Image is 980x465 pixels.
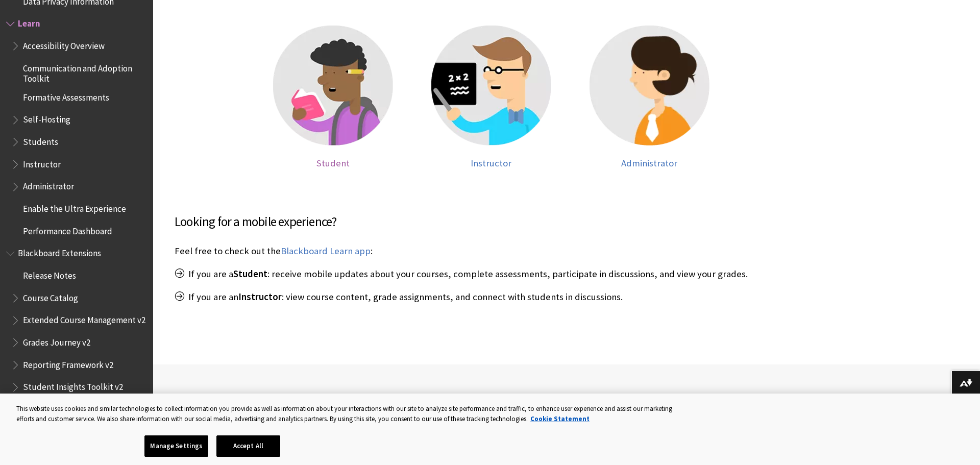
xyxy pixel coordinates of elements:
[367,391,400,410] span: Learn
[264,26,402,169] a: Student help Student
[6,15,147,240] nav: Book outline for Blackboard Learn Help
[471,157,511,169] span: Instructor
[16,404,686,424] div: This website uses cookies and similar technologies to collect information you provide as well as ...
[316,157,350,169] span: Student
[580,26,718,169] a: Administrator help Administrator
[23,37,105,51] span: Accessibility Overview
[175,212,807,232] h3: Looking for a mobile experience?
[23,334,90,348] span: Grades Journey v2
[273,26,393,145] img: Student help
[23,133,58,147] span: Students
[23,111,70,125] span: Self-Hosting
[233,268,267,280] span: Student
[621,157,677,169] span: Administrator
[23,312,145,326] span: Extended Course Management v2
[23,156,61,169] span: Instructor
[18,245,101,259] span: Blackboard Extensions
[144,435,208,457] button: Manage Settings
[250,390,567,411] h2: Need more help with ?
[23,289,78,303] span: Course Catalog
[6,245,147,425] nav: Book outline for Blackboard Extensions
[590,26,709,145] img: Administrator help
[23,379,123,393] span: Student Insights Toolkit v2
[281,245,371,257] a: Blackboard Learn app
[23,267,76,281] span: Release Notes
[23,178,74,192] span: Administrator
[431,26,551,145] img: Instructor help
[175,267,807,281] p: If you are a : receive mobile updates about your courses, complete assessments, participate in di...
[23,89,109,103] span: Formative Assessments
[23,200,126,214] span: Enable the Ultra Experience
[23,60,146,84] span: Communication and Adoption Toolkit
[175,290,807,304] p: If you are an : view course content, grade assignments, and connect with students in discussions.
[530,414,590,423] a: More information about your privacy, opens in a new tab
[238,291,282,303] span: Instructor
[175,244,807,258] p: Feel free to check out the :
[216,435,280,457] button: Accept All
[18,15,40,29] span: Learn
[23,356,113,370] span: Reporting Framework v2
[23,223,112,236] span: Performance Dashboard
[422,26,560,169] a: Instructor help Instructor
